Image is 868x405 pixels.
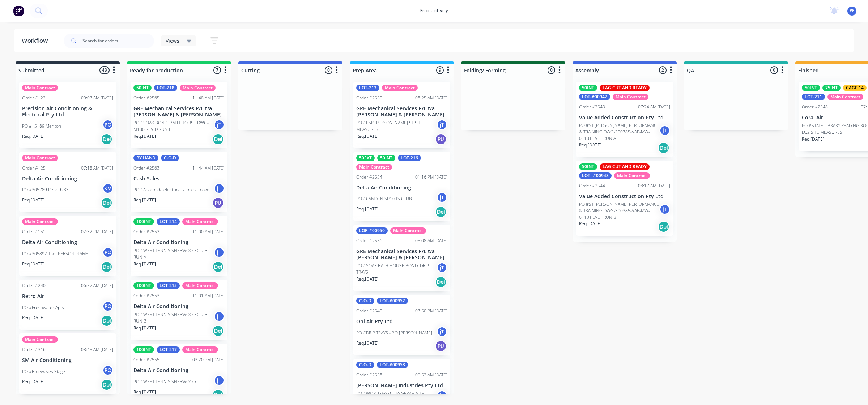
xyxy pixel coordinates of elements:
div: Del [101,197,112,209]
p: Retro Air [22,293,113,299]
div: Order #2558 [356,372,382,378]
div: 11:44 AM [DATE] [192,165,225,171]
div: PU [435,133,447,145]
div: Main Contract [356,164,392,170]
p: PO #SOAK BATH HOUSE BONDI DRIP TRAYS [356,263,437,276]
p: PO #305789 Penrith RSL [22,187,71,193]
div: Order #2555 [133,357,159,363]
div: jT [214,119,225,130]
p: Req. [DATE] [133,389,156,395]
p: PO #ESR [PERSON_NAME] ST SITE MEASURES [356,120,437,133]
div: Del [658,142,669,154]
div: Order #2540 [356,308,382,314]
p: GRE Mechanical Services P/L t/a [PERSON_NAME] & [PERSON_NAME] [133,106,225,118]
div: Order #2548 [802,104,828,110]
div: 50INT [377,155,395,161]
div: Del [435,206,447,218]
p: Cash Sales [133,176,225,182]
div: Main Contract [827,94,863,100]
div: 50INTLAG CUT AND READYLOT--#00943Main ContractOrder #254408:17 AM [DATE]Value Added Construction ... [576,161,673,236]
div: Main ContractOrder #31608:45 AM [DATE]SM Air ConditioningPO #Bluewaves Stage 2POReq.[DATE]Del [19,333,116,394]
div: Main Contract [182,218,218,225]
p: PO #15189 Meriton [22,123,61,129]
div: Order #122 [22,95,46,101]
div: LOT-218 [154,85,177,91]
p: Delta Air Conditioning [133,303,225,310]
div: Order #151 [22,229,46,235]
div: 50INT [579,163,597,170]
div: Main Contract [22,85,58,91]
div: 50INT [133,85,152,91]
div: Order #2553 [133,293,159,299]
p: PO #SOAK BONDI BATH HOUSE DWG-M100 REV-D RUN B [133,120,214,133]
div: PO [102,301,113,312]
div: CAGE 14 [843,85,867,91]
img: Factory [13,5,24,16]
p: Delta Air Conditioning [22,239,113,246]
div: Main Contract [22,218,58,225]
div: 11:48 AM [DATE] [192,95,225,101]
div: Del [101,379,112,391]
div: Order #2565 [133,95,159,101]
div: jT [214,183,225,194]
div: Order #2554 [356,174,382,180]
div: 06:57 AM [DATE] [81,282,113,289]
div: 07:24 AM [DATE] [638,104,670,110]
div: 50INTLAG CUT AND READYLOT-#00942Main ContractOrder #254307:24 AM [DATE]Value Added Construction P... [576,82,673,157]
div: C-O-D [161,155,179,161]
div: Del [658,221,669,233]
span: Views [166,37,179,44]
div: LOT-213 [356,85,379,91]
div: Order #240 [22,282,46,289]
p: Req. [DATE] [22,315,44,321]
p: Oni Air Pty Ltd [356,319,447,325]
p: PO #Freshwater Apts [22,304,64,311]
div: productivity [417,5,452,16]
p: Req. [DATE] [133,325,156,331]
div: LOT-211 [802,94,825,100]
div: Del [212,133,224,145]
div: Main Contract [180,85,216,91]
p: Delta Air Conditioning [356,185,447,191]
p: PO #DRIP TRAYS - P.O [PERSON_NAME] [356,330,432,336]
div: Del [212,389,224,401]
p: Req. [DATE] [22,261,44,267]
p: Req. [DATE] [22,133,44,140]
div: 07:18 AM [DATE] [81,165,113,171]
div: 09:03 AM [DATE] [81,95,113,101]
p: Req. [DATE] [356,206,379,212]
div: LOT-214 [157,218,180,225]
div: C-O-D [356,298,374,304]
div: Main ContractOrder #12209:03 AM [DATE]Precision Air Conditioning & Electrical Pty LtdPO #15189 Me... [19,82,116,148]
div: jT [437,119,447,130]
p: Req. [DATE] [802,136,824,142]
p: Req. [DATE] [22,379,44,385]
div: Order #24006:57 AM [DATE]Retro AirPO #Freshwater AptsPOReq.[DATE]Del [19,280,116,330]
div: Main Contract [22,155,58,161]
div: 08:45 AM [DATE] [81,346,113,353]
div: LOT--#00943 [579,172,612,179]
p: PO #Anaconda electrical - top hat cover [133,187,211,193]
div: 11:00 AM [DATE] [192,229,225,235]
div: 03:20 PM [DATE] [192,357,225,363]
div: PO [102,365,113,376]
div: 50INT [579,85,597,91]
p: PO #WORLD GYM TUGGERAH SITE MEASURES [356,391,437,404]
div: 11:01 AM [DATE] [192,293,225,299]
p: Req. [DATE] [579,142,601,148]
div: LOT-213Main ContractOrder #255008:25 AM [DATE]GRE Mechanical Services P/L t/a [PERSON_NAME] & [PE... [353,82,450,148]
p: Value Added Construction Pty Ltd [579,193,670,200]
p: Req. [DATE] [22,197,44,203]
div: jT [437,390,447,401]
div: Del [101,315,112,327]
div: Del [212,325,224,337]
div: BY HANDC-O-DOrder #256311:44 AM [DATE]Cash SalesPO #Anaconda electrical - top hat coverjTReq.[DAT... [131,152,227,212]
p: PO #WEST TENNIS SHERWOOD CLUB RUN A [133,247,214,260]
div: Order #125 [22,165,46,171]
div: jT [214,247,225,258]
p: PO #305892 The [PERSON_NAME] [22,251,90,257]
p: Req. [DATE] [356,133,379,140]
p: PO #WEST TENNIS SHERWOOD CLUB RUN B [133,311,214,324]
p: Req. [DATE] [579,221,601,227]
div: BY HAND [133,155,158,161]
